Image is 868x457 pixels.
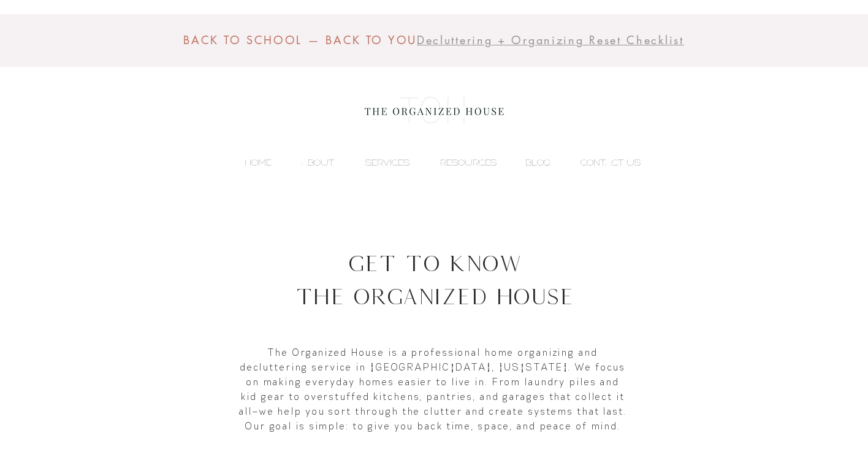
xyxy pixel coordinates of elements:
[574,153,647,172] p: CONTACT US
[417,33,684,47] a: Decluttering + Organizing Reset Checklist
[519,153,557,172] p: BLOG
[417,33,684,47] span: Decluttering + Organizing Reset Checklist
[238,153,278,172] p: HOME
[295,153,340,172] p: ABOUT
[416,153,503,172] a: RESOURCES
[183,33,417,47] span: BACK TO SCHOOL — BACK TO YOU
[135,247,734,313] h1: Get to Know The Organized House
[237,345,629,433] p: The Organized House is a professional home organizing and decluttering service in [GEOGRAPHIC_DAT...
[278,153,340,172] a: ABOUT
[557,153,647,172] a: CONTACT US
[434,153,503,172] p: RESOURCES
[221,153,647,172] nav: Site
[359,153,416,172] p: SERVICES
[340,153,416,172] a: SERVICES
[359,86,509,135] img: the organized house
[503,153,557,172] a: BLOG
[221,153,278,172] a: HOME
